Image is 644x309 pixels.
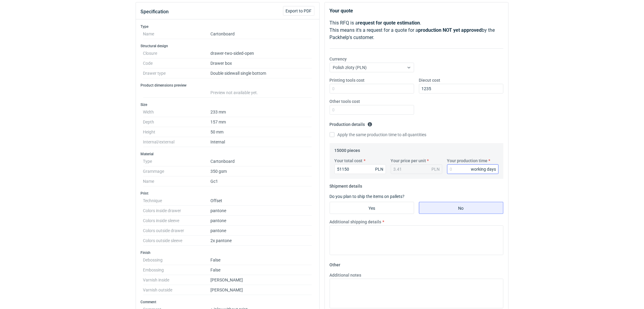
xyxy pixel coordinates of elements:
[471,166,496,172] div: working days
[330,219,381,225] label: Additional shipping details
[330,202,414,214] label: Yes
[143,275,211,285] dt: Varnish inside
[330,120,372,127] legend: Production details
[419,84,504,94] input: 0
[335,164,386,174] input: 0
[141,300,315,304] h3: Comment
[211,206,312,216] dd: pantone
[211,216,312,226] dd: pantone
[143,156,211,166] dt: Type
[141,250,315,255] h3: Finish
[143,255,211,265] dt: Debossing
[143,58,211,68] dt: Code
[211,137,312,147] dd: Internal
[330,181,362,189] legend: Shipment details
[141,83,315,88] h3: Product dimensions preview
[330,84,414,94] input: 0
[211,196,312,206] dd: Offset
[211,127,312,137] dd: 50 mm
[143,265,211,275] dt: Embossing
[283,6,315,16] button: Export to PDF
[330,98,360,104] label: Other tools cost
[141,5,169,19] button: Specification
[330,8,353,14] strong: Your quote
[143,117,211,127] dt: Depth
[211,255,312,265] dd: False
[211,166,312,176] dd: 350 gsm
[418,27,482,33] strong: production NOT yet approved
[335,158,363,164] label: Your total cost
[141,102,315,107] h3: Size
[211,156,312,166] dd: Cartonboard
[419,202,504,214] label: No
[447,158,488,164] label: Your production time
[335,146,360,153] legend: 15000 pieces
[143,29,211,39] dt: Name
[330,194,405,199] label: Do you plan to ship the items on pallets?
[143,226,211,236] dt: Colors outside drawer
[141,44,315,48] h3: Structural design
[211,176,312,186] dd: Gc1
[211,236,312,246] dd: 2x pantone
[330,260,341,267] legend: Other
[286,9,312,13] span: Export to PDF
[358,20,420,26] strong: request for quote estimation
[211,90,258,95] span: Preview not available yet.
[143,107,211,117] dt: Width
[211,117,312,127] dd: 157 mm
[143,216,211,226] dt: Colors inside sleeve
[143,236,211,246] dt: Colors outside sleeve
[375,166,384,172] div: PLN
[141,24,315,29] h3: Type
[141,191,315,196] h3: Print
[211,107,312,117] dd: 233 mm
[333,65,367,70] span: Polish złoty (PLN)
[143,285,211,295] dt: Varnish outside
[211,29,312,39] dd: Cartonboard
[211,285,312,295] dd: [PERSON_NAME]
[143,137,211,147] dt: Internal/external
[211,275,312,285] dd: [PERSON_NAME]
[330,77,365,83] label: Printing tools cost
[330,132,427,138] label: Apply the same production time to all quantities
[211,226,312,236] dd: pantone
[143,196,211,206] dt: Technique
[330,19,504,41] p: This RFQ is a . This means it's a request for a quote for a by the Packhelp's customer.
[211,265,312,275] dd: False
[143,166,211,176] dt: Grammage
[211,68,312,78] dd: Double sidewall single bottom
[419,77,441,83] label: Diecut cost
[143,127,211,137] dt: Height
[330,105,414,115] input: 0
[432,166,440,172] div: PLN
[330,272,362,278] label: Additional notes
[330,56,347,62] label: Currency
[143,206,211,216] dt: Colors inside drawer
[143,176,211,186] dt: Name
[211,48,312,58] dd: drawer-two-sided-open
[391,158,426,164] label: Your price per unit
[447,164,499,174] input: 0
[143,48,211,58] dt: Closure
[141,152,315,156] h3: Material
[211,58,312,68] dd: Drawer box
[143,68,211,78] dt: Drawer type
